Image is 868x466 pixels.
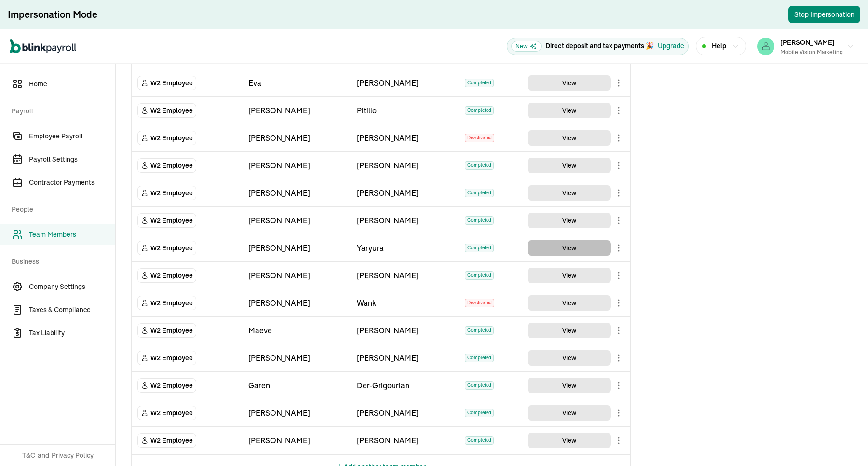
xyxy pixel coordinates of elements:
span: T&C [22,451,35,460]
button: View [528,323,611,338]
span: Completed [465,106,494,115]
iframe: Chat Widget [708,362,868,466]
span: W2 Employee [150,326,193,335]
span: Company Settings [29,282,115,292]
div: Eva [248,77,345,89]
span: W2 Employee [150,106,193,115]
div: Yaryura [357,242,454,254]
div: [PERSON_NAME] [357,132,454,144]
div: Mobile Vision Marketing [780,48,843,56]
button: Upgrade [658,41,684,51]
button: Stop Impersonation [788,6,860,23]
nav: Global [10,32,76,60]
div: [PERSON_NAME] [248,187,345,199]
span: Completed [465,409,494,417]
span: Contractor Payments [29,178,115,188]
span: Completed [465,436,494,445]
div: [PERSON_NAME] [248,215,345,226]
button: View [528,378,611,393]
span: Completed [465,381,494,390]
button: View [528,240,611,256]
span: Completed [465,189,494,197]
span: W2 Employee [150,216,193,225]
span: W2 Employee [150,78,193,88]
span: Tax Liability [29,328,115,338]
div: [PERSON_NAME] [357,77,454,89]
button: View [528,213,611,228]
div: Wank [357,297,454,309]
span: W2 Employee [150,353,193,363]
div: [PERSON_NAME] [357,407,454,419]
span: Completed [465,244,494,252]
button: View [528,405,611,421]
span: Completed [465,271,494,280]
div: [PERSON_NAME] [357,215,454,226]
span: Home [29,79,115,89]
span: Completed [465,354,494,362]
span: New [511,41,542,52]
span: W2 Employee [150,161,193,170]
button: View [528,75,611,91]
span: Privacy Policy [52,451,94,460]
div: [PERSON_NAME] [248,352,345,364]
span: People [12,195,109,222]
div: [PERSON_NAME] [357,352,454,364]
span: W2 Employee [150,133,193,143]
div: [PERSON_NAME] [248,160,345,171]
div: Der-Grigourian [357,380,454,391]
button: Help [696,37,746,55]
span: Completed [465,79,494,87]
div: [PERSON_NAME] [248,407,345,419]
span: Team Members [29,230,115,240]
div: [PERSON_NAME] [248,270,345,281]
button: View [528,350,611,366]
button: [PERSON_NAME]Mobile Vision Marketing [753,34,858,58]
span: Employee Payroll [29,131,115,141]
span: W2 Employee [150,188,193,198]
div: [PERSON_NAME] [357,325,454,336]
button: View [528,103,611,118]
div: [PERSON_NAME] [357,270,454,281]
button: View [528,130,611,146]
div: [PERSON_NAME] [357,187,454,199]
p: Direct deposit and tax payments 🎉 [545,41,654,51]
span: W2 Employee [150,381,193,390]
div: [PERSON_NAME] [357,435,454,446]
div: [PERSON_NAME] [248,435,345,446]
span: W2 Employee [150,243,193,253]
span: Payroll [12,96,109,123]
span: Business [12,247,109,274]
div: Garen [248,380,345,391]
span: [PERSON_NAME] [780,38,835,47]
span: Payroll Settings [29,154,115,164]
span: W2 Employee [150,271,193,280]
span: W2 Employee [150,436,193,445]
button: View [528,268,611,283]
button: View [528,185,611,201]
div: Impersonation Mode [8,8,97,21]
span: W2 Employee [150,298,193,308]
div: [PERSON_NAME] [248,297,345,309]
button: View [528,433,611,448]
div: [PERSON_NAME] [357,160,454,171]
button: View [528,295,611,311]
span: Deactivated [465,134,494,142]
div: Pitillo [357,105,454,116]
div: [PERSON_NAME] [248,242,345,254]
div: [PERSON_NAME] [248,105,345,116]
span: Help [712,41,726,51]
span: Taxes & Compliance [29,305,115,315]
span: Completed [465,326,494,335]
span: W2 Employee [150,408,193,418]
span: Deactivated [465,299,494,307]
div: Maeve [248,325,345,336]
button: View [528,158,611,173]
div: [PERSON_NAME] [248,132,345,144]
span: Completed [465,161,494,170]
span: Completed [465,216,494,225]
